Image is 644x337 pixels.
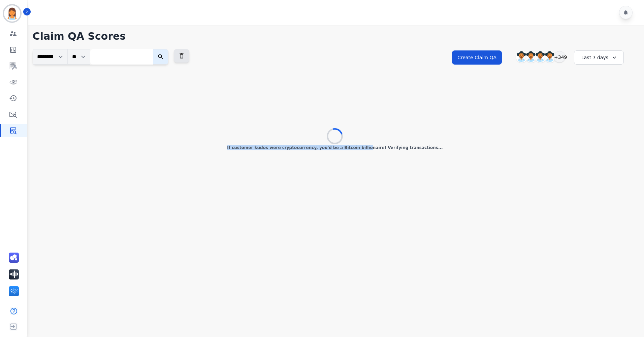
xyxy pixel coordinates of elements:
div: +349 [554,51,565,63]
button: Create Claim QA [452,50,502,65]
img: Bordered avatar [4,5,20,22]
h1: Claim QA Scores [33,30,637,42]
p: If customer kudos were cryptocurrency, you'd be a Bitcoin billionaire! Verifying transactions... [227,145,443,150]
div: Last 7 days [574,50,624,65]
